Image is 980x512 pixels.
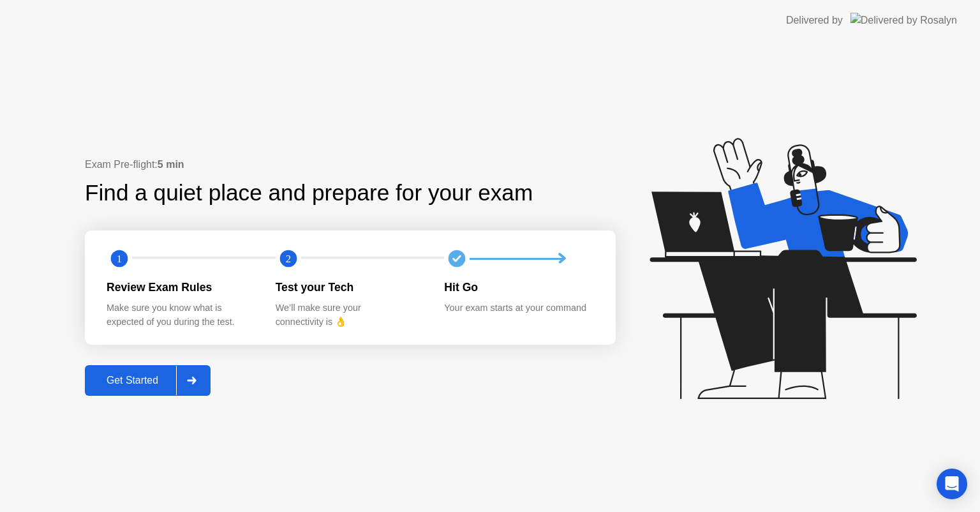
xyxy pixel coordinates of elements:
div: Exam Pre-flight: [85,157,616,172]
div: Find a quiet place and prepare for your exam [85,176,535,210]
b: 5 min [158,159,184,170]
div: Review Exam Rules [107,279,255,296]
div: Get Started [89,375,176,386]
div: Delivered by [786,13,843,28]
text: 2 [286,253,291,265]
button: Get Started [85,365,211,396]
div: Hit Go [444,279,593,296]
div: We’ll make sure your connectivity is 👌 [276,301,424,329]
div: Open Intercom Messenger [937,469,967,499]
div: Test your Tech [276,279,424,296]
div: Your exam starts at your command [444,301,593,315]
div: Make sure you know what is expected of you during the test. [107,301,255,329]
text: 1 [117,253,122,265]
img: Delivered by Rosalyn [850,13,957,27]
